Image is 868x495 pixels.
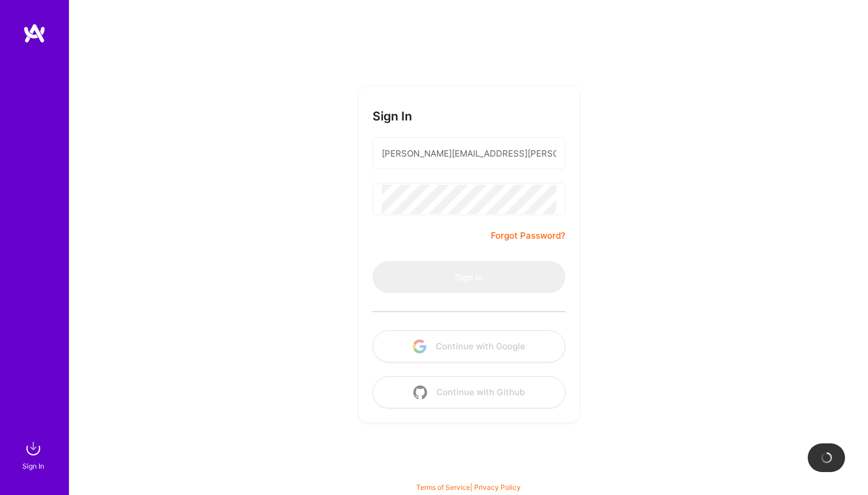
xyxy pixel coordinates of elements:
a: Forgot Password? [491,229,565,243]
button: Continue with Google [373,330,565,363]
div: © 2025 ATeams Inc., All rights reserved. [69,461,868,489]
a: sign inSign In [24,437,45,472]
img: icon [413,340,427,353]
div: Sign In [22,460,44,472]
img: icon [413,385,427,399]
a: Terms of Service [416,483,470,492]
button: Continue with Github [373,376,565,408]
img: logo [23,23,46,44]
img: loading [821,452,832,463]
h3: Sign In [373,109,412,123]
button: Sign In [373,261,565,293]
img: sign in [22,437,45,460]
a: Privacy Policy [474,483,521,492]
input: Email... [382,139,556,168]
span: | [416,483,521,492]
